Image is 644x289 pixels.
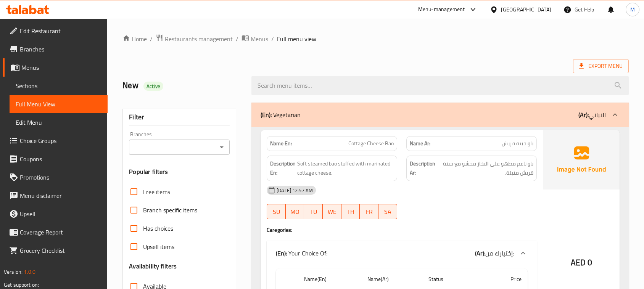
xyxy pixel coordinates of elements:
[10,77,108,95] a: Sections
[3,22,108,40] a: Edit Restaurant
[251,34,268,43] span: Menus
[438,159,533,178] span: باو ناعم مطهو على البخار محشو مع جبنة قريش متبلة.
[3,40,108,58] a: Branches
[410,140,430,148] strong: Name Ar:
[16,118,101,127] span: Edit Menu
[21,63,101,72] span: Menus
[267,226,537,234] h4: Caregories:
[20,26,101,35] span: Edit Restaurant
[579,61,623,71] span: Export Menu
[20,173,101,182] span: Promotions
[3,58,108,77] a: Menus
[143,82,163,91] div: Active
[165,34,233,43] span: Restaurants management
[143,83,163,90] span: Active
[236,34,238,43] li: /
[326,206,338,217] span: WE
[3,223,108,241] a: Coverage Report
[276,249,327,258] p: Your Choice Of:
[261,109,272,120] b: (En):
[143,187,170,196] span: Free items
[345,206,357,217] span: TH
[418,5,465,14] div: Menu-management
[271,34,274,43] li: /
[270,206,283,217] span: SU
[24,267,35,277] span: 1.0.0
[20,209,101,218] span: Upsell
[3,186,108,205] a: Menu disclaimer
[3,132,108,150] a: Choice Groups
[122,80,242,91] h2: New
[20,45,101,54] span: Branches
[588,255,592,270] span: 0
[129,109,230,125] div: Filter
[16,100,101,109] span: Full Menu View
[251,103,629,127] div: (En): Vegetarian(Ar):النباتي
[143,224,173,233] span: Has choices
[297,159,394,178] span: Soft steamed bao stuffed with marinated cottage cheese.
[571,255,586,270] span: AED
[156,34,233,44] a: Restaurants management
[573,59,629,73] span: Export Menu
[502,140,533,148] span: باو جبنة قريش
[3,241,108,260] a: Grocery Checklist
[3,168,108,186] a: Promotions
[578,110,606,119] p: النباتي
[122,34,629,44] nav: breadcrumb
[578,109,589,120] b: (Ar):
[143,206,197,215] span: Branch specific items
[150,34,153,43] li: /
[341,204,360,219] button: TH
[378,204,397,219] button: SA
[348,140,394,148] span: Cottage Cheese Bao
[216,142,227,153] button: Open
[4,267,23,277] span: Version:
[410,159,436,178] strong: Description Ar:
[289,206,301,217] span: MO
[261,110,301,119] p: Vegetarian
[3,150,108,168] a: Coupons
[241,34,268,44] a: Menus
[129,167,230,176] h3: Popular filters
[10,113,108,132] a: Edit Menu
[20,228,101,237] span: Coverage Report
[277,34,316,43] span: Full menu view
[270,159,296,178] strong: Description En:
[143,242,174,251] span: Upsell items
[267,204,286,219] button: SU
[286,204,304,219] button: MO
[485,247,514,259] span: إختيارك من:
[20,246,101,255] span: Grocery Checklist
[251,76,629,95] input: search
[20,154,101,164] span: Coupons
[323,204,341,219] button: WE
[270,140,292,148] strong: Name En:
[475,247,485,259] b: (Ar):
[267,241,537,265] div: (En): Your Choice Of:(Ar):إختيارك من:
[129,262,177,271] h3: Availability filters
[16,81,101,90] span: Sections
[304,204,323,219] button: TU
[276,247,287,259] b: (En):
[307,206,320,217] span: TU
[122,34,147,43] a: Home
[3,205,108,223] a: Upsell
[501,5,551,14] div: [GEOGRAPHIC_DATA]
[20,136,101,145] span: Choice Groups
[630,5,635,14] span: M
[360,204,378,219] button: FR
[543,130,620,189] img: Ae5nvW7+0k+MAAAAAElFTkSuQmCC
[274,187,316,194] span: [DATE] 12:57 AM
[363,206,375,217] span: FR
[382,206,394,217] span: SA
[20,191,101,200] span: Menu disclaimer
[10,95,108,113] a: Full Menu View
